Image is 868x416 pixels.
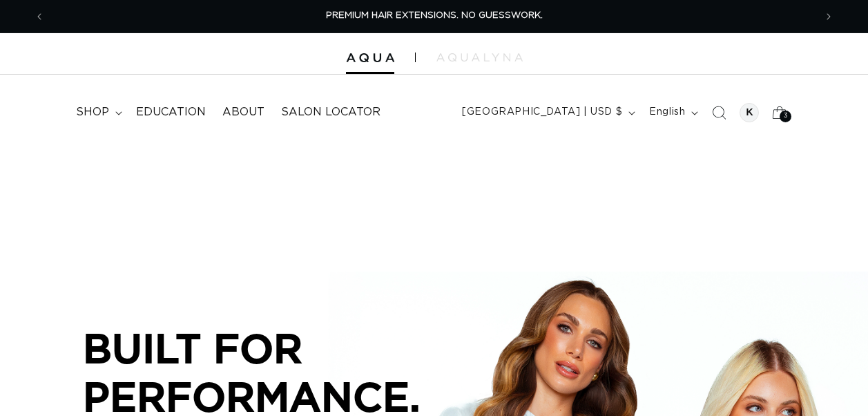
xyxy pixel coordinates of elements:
span: [GEOGRAPHIC_DATA] | USD $ [462,105,622,120]
button: [GEOGRAPHIC_DATA] | USD $ [454,100,641,126]
span: About [222,105,264,120]
span: shop [76,105,109,120]
span: 3 [784,111,789,122]
span: Education [136,105,206,120]
a: Salon Locator [273,97,389,128]
a: About [214,97,273,128]
a: Education [128,97,214,128]
span: PREMIUM HAIR EXTENSIONS. NO GUESSWORK. [326,11,543,20]
button: Next announcement [813,3,844,30]
button: Previous announcement [24,3,55,30]
summary: shop [68,97,128,128]
span: Salon Locator [281,105,380,120]
summary: Search [704,97,734,128]
img: aqualyna.com [436,53,523,62]
span: English [649,105,685,120]
img: Aqua Hair Extensions [346,53,394,63]
button: English [641,100,704,126]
